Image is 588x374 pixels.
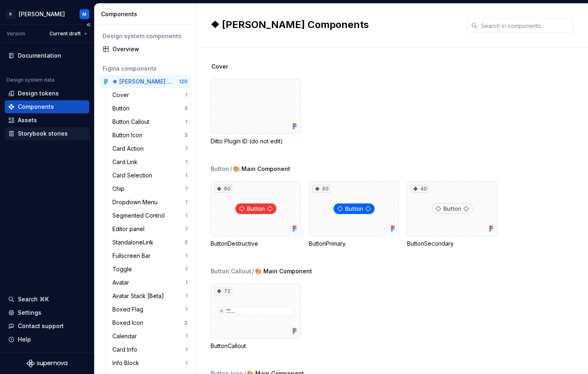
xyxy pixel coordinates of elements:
[6,77,54,83] div: Design system data
[18,103,54,111] div: Components
[309,181,399,248] div: 60ButtonPrimary
[255,267,312,275] span: 🎨 Main Component
[5,306,89,319] a: Settings
[109,209,191,222] a: Segmented Control1
[109,156,191,169] a: Card Link1
[112,238,157,246] div: StandaloneLink
[309,240,399,248] div: ButtonPrimary
[185,279,187,286] div: 1
[109,290,191,303] a: Avatar Stack [Beta]1
[103,32,187,40] div: Design system components
[112,45,187,53] div: Overview
[19,10,65,18] div: [PERSON_NAME]
[185,145,187,152] div: 1
[184,239,187,246] div: 3
[109,330,191,343] a: Calendar1
[112,158,141,166] div: Card Link
[179,78,187,85] div: 120
[214,287,232,295] div: 72
[5,320,89,333] button: Contact support
[185,159,187,165] div: 1
[109,357,191,370] a: Info Block1
[214,185,232,193] div: 60
[109,263,191,276] a: Toggle1
[112,145,147,153] div: Card Action
[312,185,330,193] div: 60
[2,5,93,23] button: R[PERSON_NAME]M
[18,335,31,344] div: Help
[112,265,135,273] div: Toggle
[211,267,251,275] div: Button Callout
[185,346,187,353] div: 1
[112,185,128,193] div: Chip
[185,360,187,366] div: 1
[18,89,59,97] div: Design tokens
[407,240,497,248] div: ButtonSecondary
[18,130,68,138] div: Storybook stories
[109,142,191,155] a: Card Action1
[109,223,191,236] a: Editor panel1
[18,322,64,330] div: Contact support
[83,19,94,30] button: Collapse sidebar
[407,181,497,248] div: 40ButtonSecondary
[18,295,49,303] div: Search ⌘K
[185,212,187,219] div: 1
[211,18,458,31] h2: ❖ [PERSON_NAME] Components
[112,78,173,86] div: ❖ [PERSON_NAME] Components
[478,18,573,33] input: Search in components...
[112,225,148,233] div: Editor panel
[99,43,191,56] a: Overview
[211,342,301,350] div: ButtonCallout
[109,129,191,142] a: Button Icon3
[185,172,187,179] div: 1
[101,10,192,18] div: Components
[109,249,191,262] a: Fullscreen Bar1
[109,303,191,316] a: Boxed Flag1
[112,305,146,313] div: Boxed Flag
[18,309,41,317] div: Settings
[211,165,229,173] div: Button
[185,186,187,192] div: 1
[82,11,86,17] div: M
[112,104,133,112] div: Button
[112,198,161,206] div: Dropdown Menu
[112,319,146,327] div: Boxed Icon
[109,196,191,209] a: Dropdown Menu1
[185,253,187,259] div: 1
[112,292,167,300] div: Avatar Stack [Beta]
[27,359,67,368] svg: Supernova Logo
[211,283,301,350] div: 72ButtonCallout
[185,119,187,125] div: 1
[5,87,89,100] a: Design tokens
[184,105,187,112] div: 3
[109,102,191,115] a: Button3
[185,199,187,205] div: 1
[112,346,140,354] div: Card Info
[5,114,89,127] a: Assets
[112,212,168,220] div: Segmented Control
[185,226,187,232] div: 1
[99,75,191,88] a: ❖ [PERSON_NAME] Components120
[109,316,191,329] a: Boxed Icon2
[18,52,61,60] div: Documentation
[109,343,191,356] a: Card Info1
[211,240,301,248] div: ButtonDestructive
[5,100,89,113] a: Components
[109,236,191,249] a: StandaloneLink3
[112,118,153,126] div: Button Callout
[211,181,301,248] div: 60ButtonDestructive
[185,92,187,98] div: 1
[184,132,187,138] div: 3
[112,252,154,260] div: Fullscreen Bar
[50,30,81,37] span: Current draft
[109,115,191,128] a: Button Callout1
[211,79,301,145] div: Ditto Plugin ID (do not edit)
[185,333,187,339] div: 1
[411,185,429,193] div: 40
[18,116,37,124] div: Assets
[112,332,140,340] div: Calendar
[252,267,254,275] span: /
[103,65,187,73] div: Figma components
[233,165,290,173] span: 🎨 Main Component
